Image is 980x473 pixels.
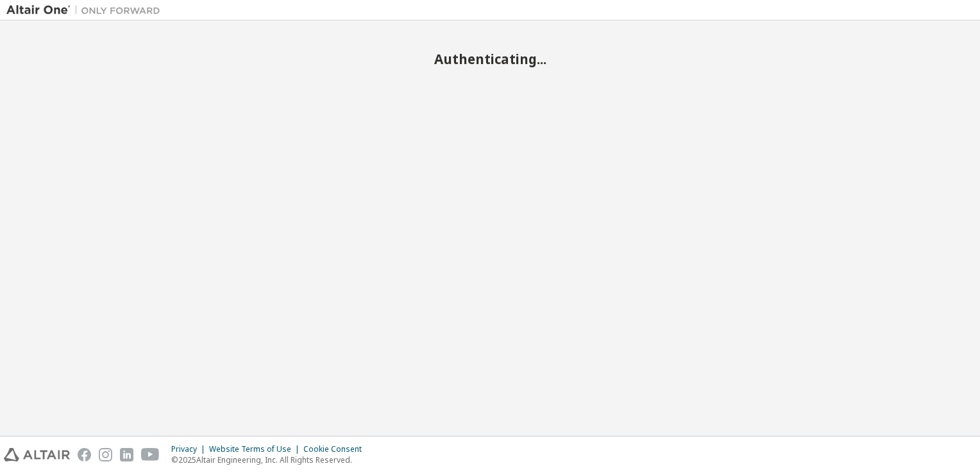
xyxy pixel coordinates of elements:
[171,444,209,454] div: Privacy
[99,448,112,461] img: instagram.svg
[120,448,133,461] img: linkedin.svg
[303,444,369,454] div: Cookie Consent
[209,444,303,454] div: Website Terms of Use
[141,448,160,461] img: youtube.svg
[6,51,974,67] h2: Authenticating...
[4,448,70,461] img: altair_logo.svg
[6,4,167,17] img: Altair One
[78,448,91,461] img: facebook.svg
[171,454,369,465] p: © 2025 Altair Engineering, Inc. All Rights Reserved.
